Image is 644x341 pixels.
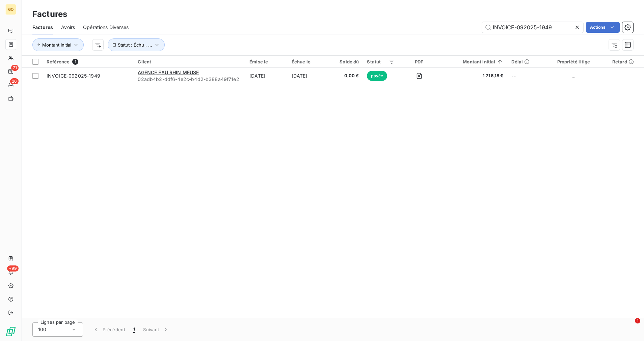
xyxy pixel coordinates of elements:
span: 1 [72,59,78,65]
span: Statut : Échu , ... [118,42,152,48]
input: Rechercher [482,22,583,33]
div: Montant initial [443,59,503,64]
td: -- [507,68,539,84]
span: 71 [11,65,19,71]
span: 1 716,18 € [443,73,503,79]
span: 02adb4b2-ddf6-4e2c-b4d2-b388a49f71e2 [138,76,241,83]
span: Avoirs [61,24,75,31]
span: 100 [38,326,46,333]
td: [DATE] [245,68,288,84]
div: PDF [403,59,435,64]
span: INVOICE-092025-1949 [47,73,100,79]
button: 1 [129,322,139,337]
td: [DATE] [288,68,330,84]
span: +99 [7,265,19,272]
div: Retard [612,59,640,64]
button: Suivant [139,322,173,337]
div: Échue le [292,59,326,64]
h3: Factures [32,8,67,20]
button: Montant initial [32,38,84,51]
div: Solde dû [334,59,359,64]
span: 26 [10,78,19,84]
span: payée [367,71,387,81]
span: Montant initial [42,42,71,48]
span: _ [572,73,574,79]
div: Client [138,59,241,64]
button: Précédent [88,322,129,337]
span: Référence [47,59,70,64]
span: AGENCE EAU RHIN MEUSE [138,69,199,75]
span: Opérations Diverses [83,24,129,31]
button: Statut : Échu , ... [108,38,165,51]
span: 1 [635,318,640,323]
button: Actions [586,22,620,33]
img: Logo LeanPay [5,326,16,337]
iframe: Intercom live chat [621,318,637,334]
span: 1 [133,326,135,333]
span: Factures [32,24,53,31]
div: Émise le [249,59,284,64]
div: GO [5,4,16,15]
div: Statut [367,59,395,64]
div: Délai [511,59,535,64]
span: 0,00 € [334,73,359,79]
div: Propriété litige [543,59,604,64]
